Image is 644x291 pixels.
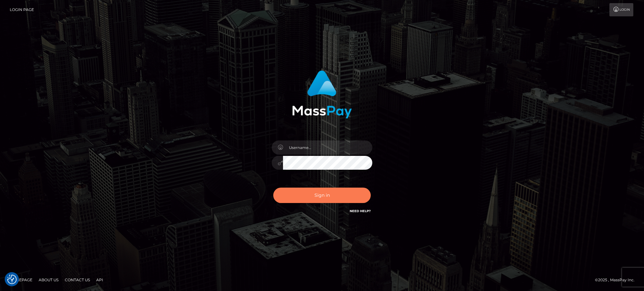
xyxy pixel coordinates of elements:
button: Sign in [273,188,371,203]
a: API [94,275,106,285]
a: Homepage [7,275,35,285]
a: About Us [36,275,61,285]
input: Username... [283,140,372,155]
img: Revisit consent button [7,275,17,284]
button: Consent Preferences [7,275,17,284]
a: Login Page [10,3,34,16]
a: Need Help? [350,209,371,213]
a: Login [609,3,633,16]
img: MassPay Login [292,70,352,118]
a: Contact Us [62,275,92,285]
div: © 2025 , MassPay Inc. [595,277,639,283]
